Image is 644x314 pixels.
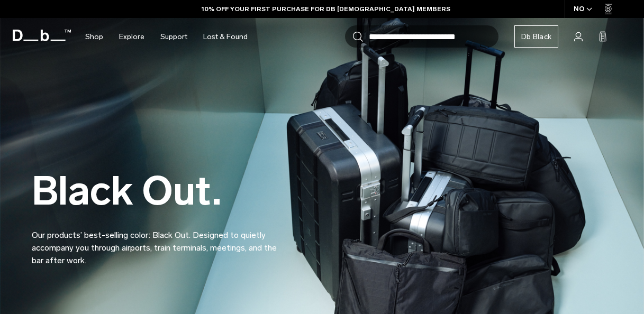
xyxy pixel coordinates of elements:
[160,18,187,56] a: Support
[77,18,256,56] nav: Main Navigation
[32,171,286,211] h2: Black Out.
[32,216,286,267] p: Our products’ best-selling color: Black Out. Designed to quietly accompany you through airports, ...
[85,18,103,56] a: Shop
[202,4,450,14] a: 10% OFF YOUR FIRST PURCHASE FOR DB [DEMOGRAPHIC_DATA] MEMBERS
[203,18,248,56] a: Lost & Found
[514,25,558,48] a: Db Black
[119,18,144,56] a: Explore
